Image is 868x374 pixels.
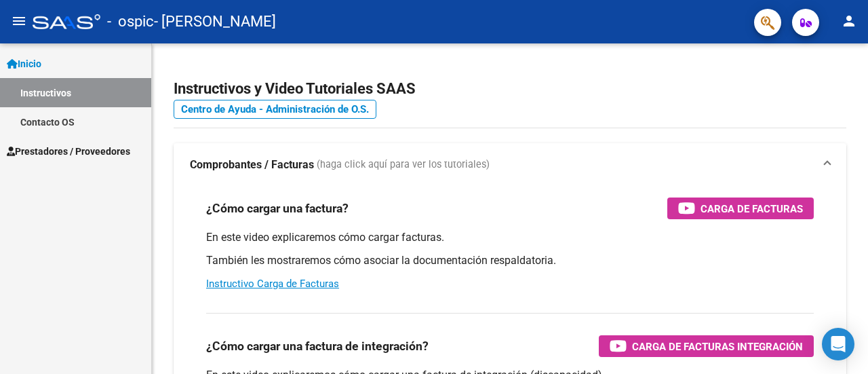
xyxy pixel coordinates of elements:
[107,7,154,37] span: - ospic
[701,200,803,217] span: Carga de Facturas
[206,337,429,356] h3: ¿Cómo cargar una factura de integración?
[206,230,814,245] p: En este video explicaremos cómo cargar facturas.
[11,13,27,29] mat-icon: menu
[822,328,854,360] div: Open Intercom Messenger
[841,13,857,29] mat-icon: person
[7,56,41,71] span: Inicio
[667,198,814,219] button: Carga de Facturas
[7,144,130,159] span: Prestadores / Proveedores
[174,143,846,187] mat-expansion-panel-header: Comprobantes / Facturas (haga click aquí para ver los tutoriales)
[206,278,339,290] a: Instructivo Carga de Facturas
[190,157,314,172] strong: Comprobantes / Facturas
[174,100,376,119] a: Centro de Ayuda - Administración de O.S.
[154,7,276,37] span: - [PERSON_NAME]
[632,338,803,355] span: Carga de Facturas Integración
[317,157,490,172] span: (haga click aquí para ver los tutoriales)
[206,253,814,268] p: También les mostraremos cómo asociar la documentación respaldatoria.
[206,199,349,218] h3: ¿Cómo cargar una factura?
[599,335,814,357] button: Carga de Facturas Integración
[174,76,846,102] h2: Instructivos y Video Tutoriales SAAS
